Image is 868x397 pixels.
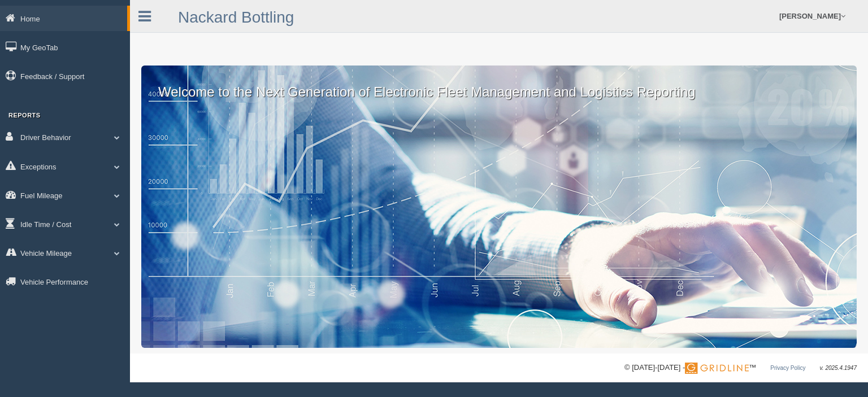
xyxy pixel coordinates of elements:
span: v. 2025.4.1947 [820,365,857,371]
p: Welcome to the Next Generation of Electronic Fleet Management and Logistics Reporting [141,66,857,102]
a: Privacy Policy [770,365,805,371]
a: Nackard Bottling [178,8,294,26]
div: © [DATE]-[DATE] - ™ [624,362,857,374]
img: Gridline [685,363,749,374]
